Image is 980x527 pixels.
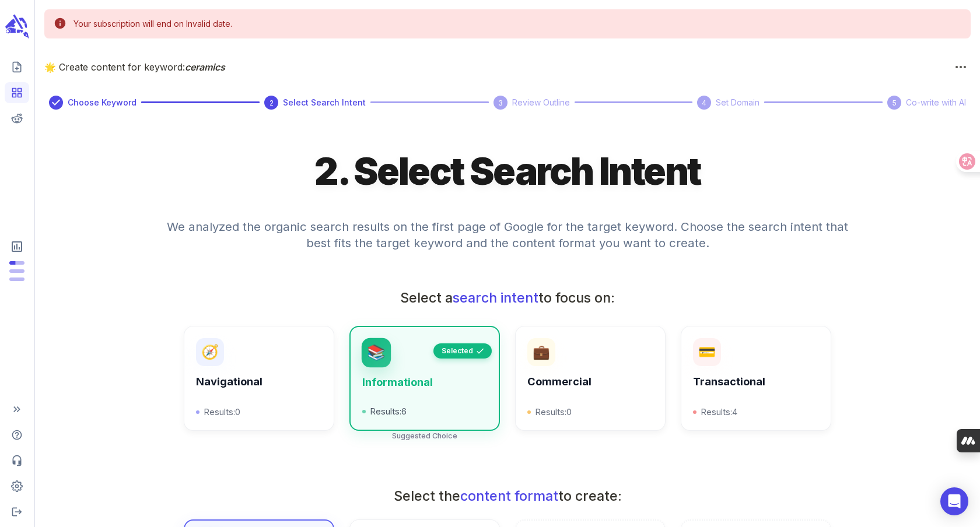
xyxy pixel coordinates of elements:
[5,450,29,471] span: Contact Support
[324,487,692,505] h3: Select the to create:
[5,424,29,445] span: Help Center
[362,376,487,389] h6: Informational
[5,501,29,522] span: Logout
[5,235,29,258] span: View Subscription & Usage
[527,375,653,388] h6: Commercial
[330,289,685,307] h3: Select a to focus on:
[716,96,759,109] span: Set Domain
[527,405,653,419] p: Results: 0
[9,269,24,273] span: Output Tokens: 0 of 80,000 monthly tokens used. These limits are based on the last model you used...
[68,96,136,109] span: Choose Keyword
[157,205,857,279] h4: We analyzed the organic search results on the first page of Google for the target keyword. Choose...
[533,345,550,359] p: 💼
[5,399,29,420] span: Expand Sidebar
[367,346,386,360] p: 📚
[498,98,503,107] text: 3
[73,13,232,35] div: Your subscription will end on Invalid date.
[5,82,29,103] span: View your content dashboard
[698,345,716,359] p: 💳
[453,289,538,306] span: search intent
[5,57,29,78] span: Create new content
[196,405,322,419] p: Results: 0
[702,98,706,107] text: 4
[201,345,219,359] p: 🧭
[693,375,819,388] h6: Transactional
[9,261,24,265] span: Posts: 2 of 5 monthly posts used
[44,60,951,74] p: 🌟 Create content for keyword:
[196,375,322,388] h6: Navigational
[906,96,966,109] span: Co-write with AI
[5,476,29,497] span: Adjust your account settings
[314,147,700,195] h1: 2. Select Search Intent
[892,98,897,107] text: 5
[693,405,819,419] p: Results: 4
[269,98,273,107] text: 2
[185,61,225,73] span: ceramics
[442,346,473,356] p: Selected
[362,405,487,418] p: Results: 6
[5,108,29,129] span: View your Reddit Intelligence add-on dashboard
[460,487,558,504] span: content format
[283,96,366,109] span: Select Search Intent
[512,96,570,109] span: Review Outline
[940,487,968,515] div: Open Intercom Messenger
[9,277,24,281] span: Input Tokens: 0 of 400,000 monthly tokens used. These limits are based on the last model you used...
